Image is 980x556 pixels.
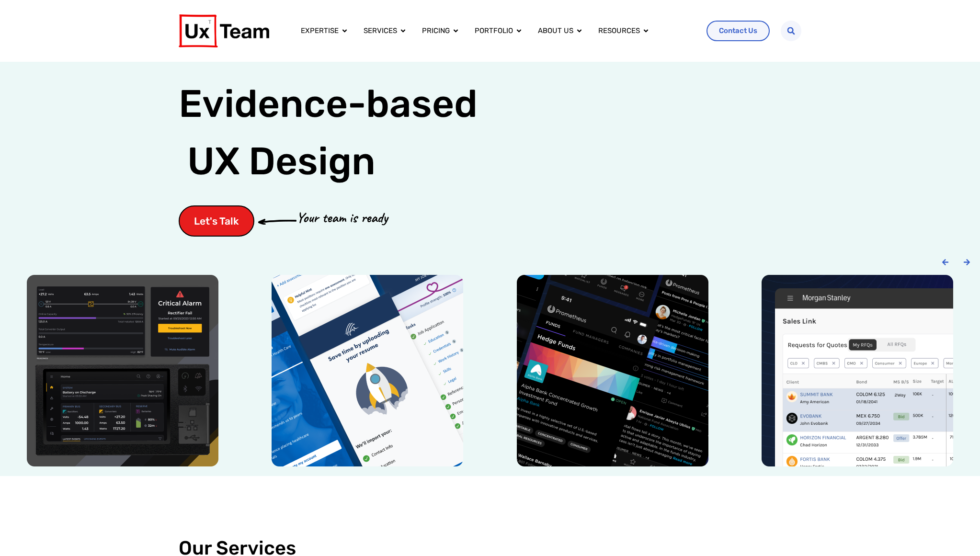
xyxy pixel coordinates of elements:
a: Services [364,25,397,36]
p: Your team is ready [296,207,387,228]
span: Contact Us [719,27,757,34]
span: UX Design [187,137,376,185]
div: Menu Toggle [293,22,699,40]
div: Carousel [10,275,970,466]
div: Previous slide [942,259,949,266]
h1: Evidence-based [179,75,478,190]
iframe: Chat Widget [932,510,980,556]
img: UX Team Logo [179,14,269,47]
nav: Menu [293,22,699,40]
div: 1 / 6 [10,275,236,466]
div: 2 / 6 [255,275,481,466]
img: Power conversion company hardware UI device ux design [27,275,218,466]
a: About us [538,25,573,36]
a: Contact Us [707,21,770,41]
a: Expertise [301,25,339,36]
a: Pricing [422,25,450,36]
img: Morgan Stanley trading floor application design [762,275,953,466]
img: Prometheus alts social media mobile app design [517,275,708,466]
div: Search [781,21,801,41]
a: Let's Talk [179,205,254,237]
img: SHC medical job application mobile app [272,275,463,466]
div: 4 / 6 [745,275,971,466]
a: Resources [598,25,640,36]
img: arrow-cta [258,218,296,224]
span: Let's Talk [194,216,239,226]
a: Portfolio [475,25,513,36]
div: 3 / 6 [500,275,726,466]
div: Next slide [963,259,970,266]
